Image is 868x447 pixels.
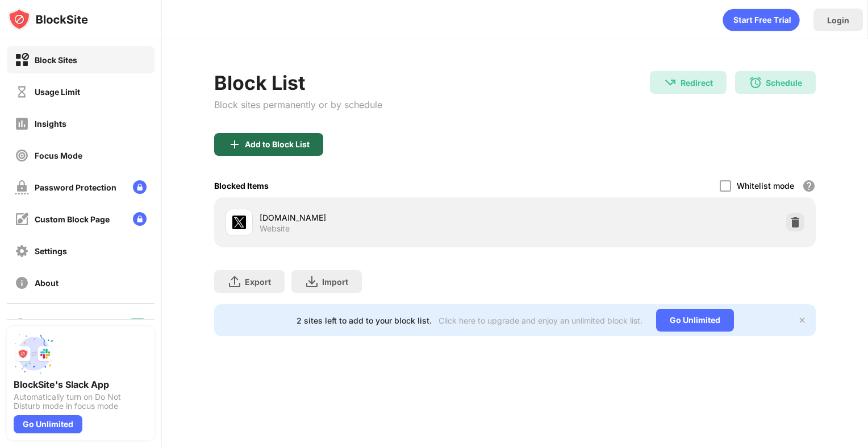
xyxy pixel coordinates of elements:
[723,9,800,31] div: animation
[656,309,734,332] div: Go Unlimited
[133,180,147,194] img: lock-menu.svg
[35,278,59,288] div: About
[15,53,29,67] img: block-on.svg
[214,99,382,110] div: Block sites permanently or by schedule
[214,71,382,94] div: Block List
[15,117,29,131] img: insights-off.svg
[35,55,77,65] div: Block Sites
[35,87,80,97] div: Usage Limit
[681,78,713,88] div: Redirect
[827,15,849,25] div: Login
[14,392,148,411] div: Automatically turn on Do Not Disturb mode in focus mode
[245,140,310,149] div: Add to Block List
[766,78,802,88] div: Schedule
[260,212,515,223] div: [DOMAIN_NAME]
[322,277,348,287] div: Import
[15,276,29,290] img: about-off.svg
[133,212,147,226] img: lock-menu.svg
[245,277,271,287] div: Export
[35,151,82,160] div: Focus Mode
[15,244,29,258] img: settings-off.svg
[14,333,55,374] img: push-slack.svg
[15,180,29,194] img: password-protection-off.svg
[297,316,432,325] div: 2 sites left to add to your block list.
[214,181,269,191] div: Blocked Items
[35,246,67,256] div: Settings
[14,415,82,433] div: Go Unlimited
[737,181,794,191] div: Whitelist mode
[35,214,110,224] div: Custom Block Page
[15,85,29,99] img: time-usage-off.svg
[14,379,148,390] div: BlockSite's Slack App
[35,183,116,192] div: Password Protection
[15,148,29,163] img: focus-off.svg
[232,216,246,229] img: favicons
[14,317,27,331] img: blocking-icon.svg
[798,316,807,325] img: x-button.svg
[260,223,290,234] div: Website
[35,119,66,129] div: Insights
[8,8,88,31] img: logo-blocksite.svg
[15,212,29,226] img: customize-block-page-off.svg
[439,316,642,325] div: Click here to upgrade and enjoy an unlimited block list.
